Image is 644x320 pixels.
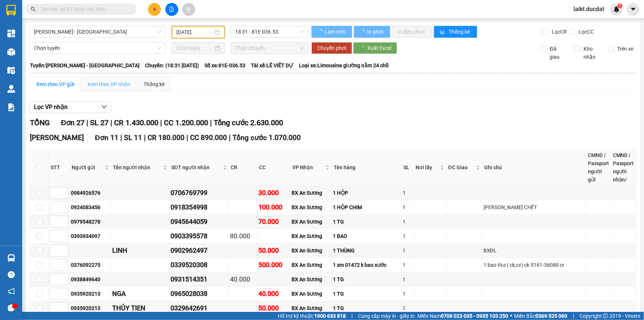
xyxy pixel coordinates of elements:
td: 0902962497 [169,244,229,258]
span: Tên người nhận [113,163,162,171]
input: 14/09/2025 [176,28,213,36]
div: 1 HỘP CHIM [333,203,400,211]
span: caret-down [630,6,637,13]
div: 1 TG [333,275,400,283]
div: 0979548278 [71,218,110,226]
div: 1 [403,189,413,197]
td: BX An Sương [290,229,332,244]
span: [PERSON_NAME] [30,133,84,142]
div: 0339520308 [171,260,228,270]
span: file-add [169,7,174,12]
div: 100.000 [259,202,289,212]
td: 0945644059 [169,215,229,229]
span: Tổng cước 2.630.000 [214,118,283,127]
td: BX An Sương [290,186,332,200]
td: 0918354998 [169,200,229,215]
div: BX An Sương [292,275,330,283]
span: Lọc CC [576,28,595,36]
span: | [144,133,146,142]
div: 0924083456 [71,203,110,211]
span: CR 1.430.000 [114,118,158,127]
img: warehouse-icon [7,48,15,56]
span: VP Nhận [292,163,324,171]
span: ⚪️ [510,314,512,317]
td: 0903395578 [169,229,229,244]
td: BX An Sương [290,244,332,258]
div: 0931514351 [171,274,228,285]
span: loading [359,45,367,51]
div: 500.000 [259,260,289,270]
button: In đơn chọn [392,26,432,38]
div: 0376092275 [71,261,110,269]
div: 0935920213 [71,304,110,312]
div: 1 [403,261,413,269]
div: BX An Sương [292,203,330,211]
td: BX An Sương [290,301,332,316]
span: Miền Bắc [514,312,567,320]
span: Cung cấp máy in - giấy in: [358,312,416,320]
button: Lọc VP nhận [30,101,111,113]
td: THỦY TIEN [111,301,169,316]
b: Tuyến: [PERSON_NAME] - [GEOGRAPHIC_DATA] [30,62,140,68]
button: plus [148,3,161,16]
div: BX An Sương [292,218,330,226]
span: laikt.ducdat [568,4,610,14]
span: Gia Lai - Sài Gòn [34,26,161,37]
span: Miền Nam [417,312,508,320]
span: message [8,304,15,312]
strong: 1900 633 818 [314,313,346,319]
span: | [86,118,88,127]
span: bar-chart [440,29,446,35]
div: 70.000 [259,217,289,227]
input: Tìm tên, số ĐT hoặc mã đơn [41,5,128,13]
td: NGA [111,287,169,301]
div: 40.000 [259,289,289,299]
img: icon-new-feature [613,6,620,13]
img: logo-vxr [6,5,16,16]
div: 0329642691 [171,303,228,313]
span: CC 890.000 [190,133,227,142]
td: BX An Sương [290,215,332,229]
span: | [351,312,352,320]
span: Đơn 27 [61,118,85,127]
div: BX An Sương [292,290,330,298]
div: 1 [403,290,413,298]
span: notification [8,288,15,295]
div: NGA [112,289,168,299]
span: Lọc CR [549,28,568,36]
td: BX An Sương [290,200,332,215]
div: 0945644059 [171,217,228,227]
div: BX An Sương [292,232,330,240]
span: TỔNG [30,118,50,127]
span: Làm mới [325,28,346,36]
img: warehouse-icon [7,85,15,93]
span: 1 [619,3,621,8]
span: SL 11 [124,133,142,142]
button: Chuyển phơi [311,42,352,54]
td: 0931514351 [169,272,229,287]
div: 1 THÙNG [333,246,400,255]
input: Chọn ngày [176,44,214,52]
div: 1 HỘP [333,189,400,197]
button: bar-chartThống kê [434,26,477,38]
span: question-circle [8,271,15,278]
button: aim [182,3,195,16]
span: Xuất Excel [367,44,391,52]
th: Ghi chú [482,149,586,186]
span: Chọn chuyến [235,42,303,54]
span: Tài xế: LÊ VIẾT DỰ [251,61,293,69]
img: warehouse-icon [7,254,15,262]
span: | [186,133,188,142]
span: | [229,133,231,142]
td: 0329642691 [169,301,229,316]
button: Làm mới [311,26,352,38]
img: solution-icon [7,103,15,111]
span: Người gửi [72,163,103,171]
div: 1 [403,304,413,312]
td: 0965028038 [169,287,229,301]
div: 1 bao thư ( ck,cv) ck-5161-36080 cr [483,261,585,269]
span: | [110,118,112,127]
div: 1 BAO [333,232,400,240]
span: loading [317,29,324,34]
th: Tên hàng [332,149,402,186]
